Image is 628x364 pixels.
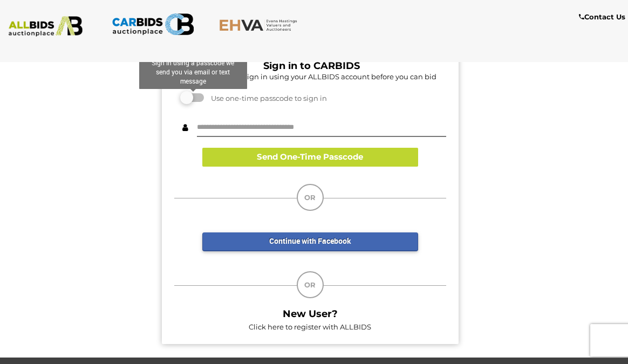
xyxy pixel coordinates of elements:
[297,271,324,298] div: OR
[202,148,418,167] button: Send One-Time Passcode
[4,16,86,37] img: ALLBIDS.com.au
[112,11,194,38] img: CARBIDS.com.au
[177,73,446,80] h5: You will need to sign in using your ALLBIDS account before you can bid
[139,57,247,88] div: Sign in using a passcode we send you via email or text message
[219,19,301,31] img: EHVA.com.au
[249,322,371,331] a: Click here to register with ALLBIDS
[263,60,360,72] b: Sign in to CARBIDS
[579,11,628,23] a: Contact Us
[297,184,324,211] div: OR
[206,94,327,102] span: Use one-time passcode to sign in
[202,232,418,251] a: Continue with Facebook
[579,12,625,21] b: Contact Us
[283,308,338,320] b: New User?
